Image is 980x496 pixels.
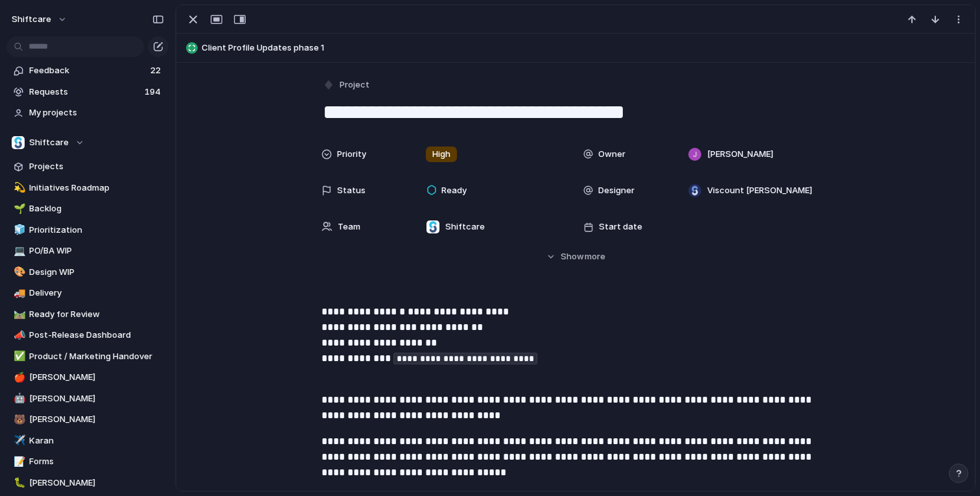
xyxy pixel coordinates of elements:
span: shiftcare [12,13,51,26]
span: Karan [29,434,164,447]
div: 🛤️ [14,307,23,322]
span: [PERSON_NAME] [29,392,164,405]
div: 🎨 [14,265,23,279]
a: Feedback22 [6,61,169,80]
span: 22 [150,64,163,77]
button: 🎨 [12,266,25,279]
a: ✅Product / Marketing Handover [6,347,169,366]
button: 📣 [12,329,25,342]
button: 🚚 [12,287,25,300]
button: 🧊 [12,224,25,237]
span: Priority [337,148,366,161]
div: ✈️ [14,433,23,448]
button: 🍎 [12,371,25,384]
span: Delivery [29,287,164,300]
button: Client Profile Updates phase 1 [182,38,969,58]
span: Design WIP [29,266,164,279]
div: 🍎 [14,370,23,385]
a: 🌱Backlog [6,199,169,218]
button: Showmore [321,245,830,268]
a: 💻PO/BA WIP [6,241,169,261]
button: 💫 [12,182,25,195]
a: 💫Initiatives Roadmap [6,178,169,198]
span: PO/BA WIP [29,244,164,257]
span: more [585,250,605,263]
span: Designer [598,184,635,197]
span: Forms [29,455,164,468]
button: Shiftcare [6,133,169,152]
div: 📣 [14,328,23,343]
div: ✅ [14,349,23,364]
button: 🐻 [12,413,25,426]
a: ✈️Karan [6,431,169,451]
span: Post-Release Dashboard [29,329,164,342]
div: 🤖 [14,391,23,406]
span: Show [561,250,584,263]
button: Project [320,76,373,95]
span: Ready [441,184,467,197]
a: 📣Post-Release Dashboard [6,325,169,345]
a: Projects [6,157,169,176]
a: 🚚Delivery [6,283,169,303]
span: Ready for Review [29,308,164,321]
span: [PERSON_NAME] [29,371,164,384]
a: 🤖[PERSON_NAME] [6,389,169,408]
span: Prioritization [29,224,164,237]
a: 📝Forms [6,452,169,471]
a: 🍎[PERSON_NAME] [6,368,169,387]
span: Projects [29,160,164,173]
button: 🛤️ [12,308,25,321]
button: 🐛 [12,477,25,490]
a: 🧊Prioritization [6,220,169,240]
a: 🛤️Ready for Review [6,305,169,324]
span: Backlog [29,202,164,215]
span: Status [337,184,366,197]
div: 🚚 [14,286,23,301]
span: [PERSON_NAME] [29,477,164,490]
span: Initiatives Roadmap [29,182,164,195]
button: 🤖 [12,392,25,405]
span: Owner [598,148,625,161]
a: My projects [6,103,169,123]
span: High [432,148,450,161]
div: 🧊 [14,222,23,237]
div: 💻 [14,244,23,259]
button: ✈️ [12,434,25,447]
span: Feedback [29,64,146,77]
span: Team [338,220,360,233]
span: Client Profile Updates phase 1 [202,41,969,54]
a: 🐻[PERSON_NAME] [6,410,169,429]
span: Project [340,78,369,91]
span: My projects [29,106,164,119]
a: 🎨Design WIP [6,263,169,282]
div: 🐻 [14,412,23,427]
button: shiftcare [6,9,74,30]
button: ✅ [12,350,25,363]
div: 📝 [14,455,23,469]
span: 194 [145,86,163,99]
a: Requests194 [6,82,169,102]
button: 🌱 [12,202,25,215]
div: 🌱 [14,202,23,217]
span: Start date [599,220,642,233]
span: [PERSON_NAME] [29,413,164,426]
a: 🐛[PERSON_NAME] [6,473,169,493]
button: 📝 [12,455,25,468]
span: Viscount [PERSON_NAME] [707,184,812,197]
span: [PERSON_NAME] [707,148,773,161]
button: 💻 [12,244,25,257]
